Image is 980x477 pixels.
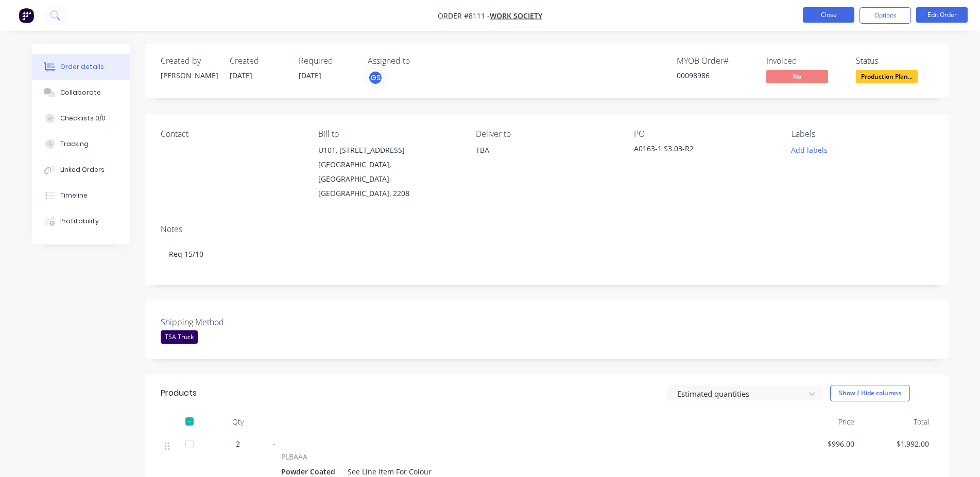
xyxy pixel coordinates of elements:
[236,438,240,449] span: 2
[161,238,933,270] div: Req 15/10
[32,131,130,157] button: Tracking
[677,70,754,81] div: 00098986
[32,105,130,131] button: Checklists 0/0
[634,143,763,157] div: A0163-1 S3.03-R2
[476,143,617,176] div: TBA
[281,451,307,462] span: PLBAAA
[476,129,617,139] div: Deliver to
[60,114,106,123] div: Checklists 0/0
[368,70,383,85] button: GS
[161,330,198,344] div: TSA Truck
[161,70,217,81] div: [PERSON_NAME]
[318,157,459,201] div: [GEOGRAPHIC_DATA], [GEOGRAPHIC_DATA], [GEOGRAPHIC_DATA], 2208
[803,7,854,23] button: Close
[32,208,130,234] button: Profitability
[318,129,459,139] div: Bill to
[490,11,542,21] a: Work Society
[60,165,105,174] div: Linked Orders
[634,129,775,139] div: PO
[792,129,933,139] div: Labels
[858,412,933,432] div: Total
[60,217,99,226] div: Profitability
[161,316,289,328] label: Shipping Method
[368,56,471,66] div: Assigned to
[916,7,968,23] button: Edit Order
[859,7,911,24] button: Options
[273,439,276,449] span: -
[766,70,828,83] span: No
[60,62,104,72] div: Order details
[318,143,459,201] div: U101, [STREET_ADDRESS][GEOGRAPHIC_DATA], [GEOGRAPHIC_DATA], [GEOGRAPHIC_DATA], 2208
[60,191,88,200] div: Timeline
[677,56,754,66] div: MYOB Order #
[830,385,910,401] button: Show / Hide columns
[32,54,130,80] button: Order details
[856,56,933,66] div: Status
[32,183,130,208] button: Timeline
[788,438,854,449] span: $996.00
[786,143,833,157] button: Add labels
[476,143,617,157] div: TBA
[32,157,130,183] button: Linked Orders
[60,139,89,149] div: Tracking
[60,88,101,97] div: Collaborate
[318,143,459,157] div: U101, [STREET_ADDRESS]
[856,70,918,83] span: Production Plan...
[766,56,844,66] div: Invoiced
[438,11,490,21] span: Order #8111 -
[32,80,130,105] button: Collaborate
[299,56,355,66] div: Required
[863,438,929,449] span: $1,992.00
[299,70,321,80] span: [DATE]
[161,224,933,234] div: Notes
[230,70,252,80] span: [DATE]
[161,56,217,66] div: Created by
[784,412,858,432] div: Price
[230,56,286,66] div: Created
[207,412,269,432] div: Qty
[161,129,302,139] div: Contact
[856,70,918,85] button: Production Plan...
[19,8,34,23] img: Factory
[161,387,197,399] div: Products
